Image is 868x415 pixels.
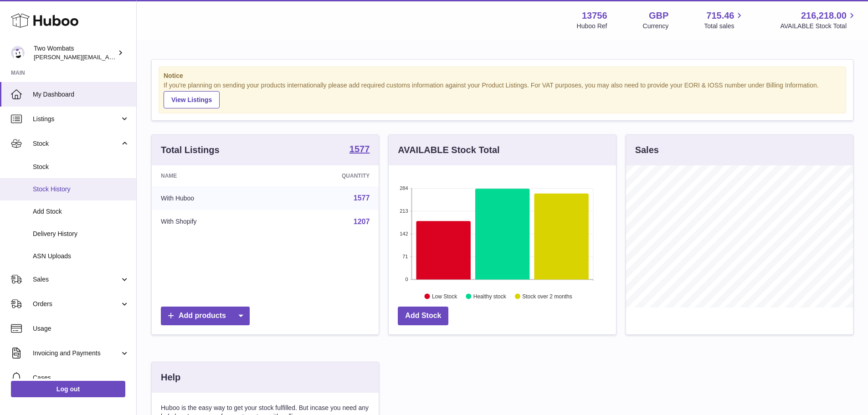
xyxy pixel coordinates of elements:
[780,22,857,31] span: AVAILABLE Stock Total
[33,349,120,358] span: Invoicing and Payments
[400,185,408,191] text: 284
[33,207,129,216] span: Add Stock
[400,208,408,214] text: 213
[577,22,607,31] div: Huboo Ref
[635,144,659,156] h3: Sales
[354,218,370,225] a: 1207
[34,44,116,61] div: Two Wombats
[34,53,231,61] span: [PERSON_NAME][EMAIL_ADDRESS][PERSON_NAME][DOMAIN_NAME]
[164,91,220,108] a: View Listings
[643,22,669,31] div: Currency
[33,275,120,284] span: Sales
[152,165,274,186] th: Name
[33,115,120,123] span: Listings
[349,144,370,154] strong: 1577
[152,186,274,210] td: With Huboo
[33,300,120,308] span: Orders
[398,307,448,325] a: Add Stock
[704,22,745,31] span: Total sales
[33,90,129,99] span: My Dashboard
[801,10,847,22] span: 216,218.00
[164,72,841,80] strong: Notice
[161,307,250,325] a: Add products
[33,230,129,238] span: Delivery History
[400,231,408,236] text: 142
[523,293,572,299] text: Stock over 2 months
[432,293,457,299] text: Low Stock
[33,139,120,148] span: Stock
[406,277,408,282] text: 0
[403,254,408,259] text: 71
[11,46,25,60] img: adam.randall@twowombats.com
[398,144,499,156] h3: AVAILABLE Stock Total
[161,371,180,384] h3: Help
[582,10,607,22] strong: 13756
[780,10,857,31] a: 216,218.00 AVAILABLE Stock Total
[704,10,745,31] a: 715.46 Total sales
[33,324,129,333] span: Usage
[164,81,841,108] div: If you're planning on sending your products internationally please add required customs informati...
[473,293,507,299] text: Healthy stock
[33,163,129,171] span: Stock
[152,210,274,234] td: With Shopify
[649,10,668,22] strong: GBP
[33,374,129,382] span: Cases
[11,381,125,397] a: Log out
[161,144,220,156] h3: Total Listings
[354,194,370,202] a: 1577
[274,165,379,186] th: Quantity
[33,185,129,194] span: Stock History
[706,10,734,22] span: 715.46
[349,144,370,155] a: 1577
[33,252,129,261] span: ASN Uploads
